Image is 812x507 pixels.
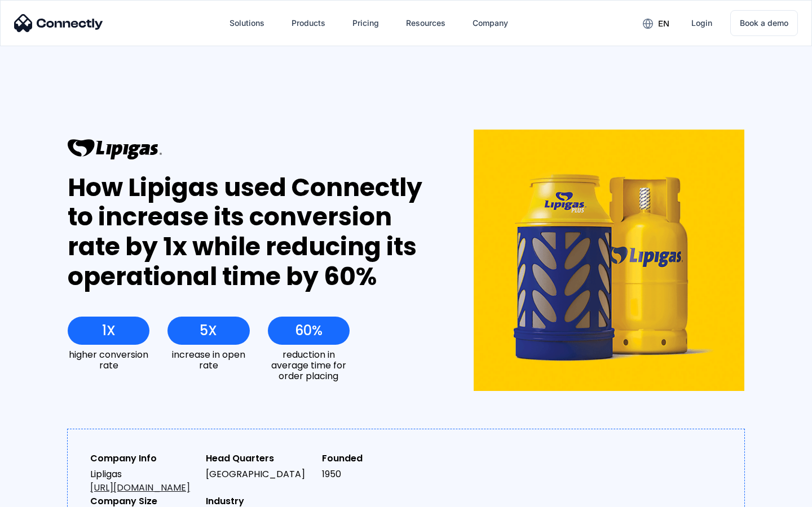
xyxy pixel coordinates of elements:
a: Pricing [343,10,388,37]
div: Login [691,15,712,31]
div: increase in open rate [167,349,249,371]
div: How Lipigas used Connectly to increase its conversion rate by 1x while reducing its operational t... [68,173,433,292]
a: Login [682,10,721,37]
div: reduction in average time for order placing [268,349,350,382]
div: [GEOGRAPHIC_DATA] [206,468,312,481]
div: Pricing [352,15,379,31]
div: higher conversion rate [68,349,149,371]
div: Founded [322,452,429,465]
div: Products [292,15,325,31]
div: 1950 [322,468,429,481]
img: Connectly Logo [14,14,103,32]
a: [URL][DOMAIN_NAME] [90,481,190,494]
div: 1X [102,323,116,339]
a: Book a demo [730,10,798,36]
div: Solutions [230,15,264,31]
ul: Language list [23,487,68,503]
div: en [658,16,669,32]
div: 5X [200,323,217,339]
aside: Language selected: English [11,487,68,503]
div: Company [473,15,508,31]
div: 60% [295,323,323,339]
div: Lipligas [90,468,197,495]
div: Resources [406,15,445,31]
div: Head Quarters [206,452,312,465]
div: Company Info [90,452,197,465]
